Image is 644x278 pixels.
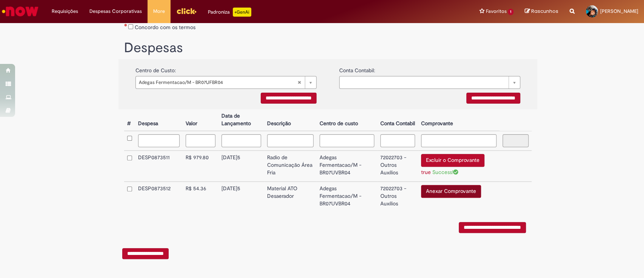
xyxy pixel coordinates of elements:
[124,40,532,56] h1: Despesas
[218,109,264,131] th: Data de Lançamento
[486,8,506,15] span: Favoritos
[418,182,499,211] td: Anexar Comprovante
[432,169,458,175] span: Success!
[218,182,264,211] td: [DATE]5
[1,4,40,19] img: ServiceNow
[294,76,305,89] abbr: Limpar campo {0}
[153,8,165,15] span: More
[135,23,195,31] label: Concordo com os termos
[418,109,499,131] th: Comprovante
[377,182,418,211] td: 72022703 - Outros Auxílios
[52,8,78,15] span: Requisições
[264,151,317,182] td: Radio de Comunicação Área Fria
[218,151,264,182] td: [DATE]5
[139,76,297,89] span: Adegas Fermentacao/M - BR07UFBR04
[339,76,520,89] a: Limpar campo {0}
[339,63,375,74] label: Conta Contabil:
[600,8,638,14] span: [PERSON_NAME]
[135,151,183,182] td: DESP0873511
[135,76,317,89] a: Adegas Fermentacao/M - BR07UFBR04Limpar campo {0}
[421,169,431,175] a: true
[531,8,558,15] span: Rascunhos
[135,182,183,211] td: DESP0873512
[377,109,418,131] th: Conta Contabil
[183,109,218,131] th: Valor
[377,151,418,182] td: 72022703 - Outros Auxílios
[264,109,317,131] th: Descrição
[418,151,499,182] td: Excluir o Comprovante true Success!
[317,109,377,131] th: Centro de custo
[233,8,251,17] p: +GenAi
[135,109,183,131] th: Despesa
[124,109,135,131] th: #
[135,63,176,74] label: Centro de Custo:
[317,151,377,182] td: Adegas Fermentacao/M - BR07UVBR04
[183,151,218,182] td: R$ 979.80
[264,182,317,211] td: Material ATO Desaerador
[176,5,197,17] img: click_logo_yellow_360x200.png
[508,9,513,15] span: 1
[183,182,218,211] td: R$ 54.36
[421,185,481,198] button: Anexar Comprovante
[421,154,484,167] button: Excluir o Comprovante
[208,8,251,17] div: Padroniza
[525,8,558,15] a: Rascunhos
[317,182,377,211] td: Adegas Fermentacao/M - BR07UVBR04
[89,8,142,15] span: Despesas Corporativas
